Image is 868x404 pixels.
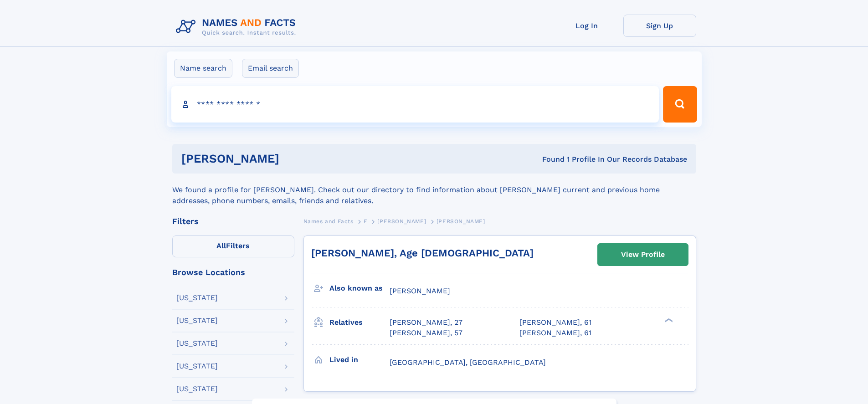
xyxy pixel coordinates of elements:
[550,15,623,37] a: Log In
[174,59,232,78] label: Name search
[172,15,303,39] img: Logo Names and Facts
[181,153,411,164] h1: [PERSON_NAME]
[364,215,367,227] a: F
[176,294,218,302] div: [US_STATE]
[437,218,485,225] span: [PERSON_NAME]
[176,363,218,370] div: [US_STATE]
[172,217,294,225] div: Filters
[311,247,534,259] a: [PERSON_NAME], Age [DEMOGRAPHIC_DATA]
[390,328,462,338] a: [PERSON_NAME], 57
[172,268,294,276] div: Browse Locations
[303,215,354,227] a: Names and Facts
[242,59,299,78] label: Email search
[176,317,218,324] div: [US_STATE]
[329,315,390,330] h3: Relatives
[621,244,665,265] div: View Profile
[364,218,367,225] span: F
[519,328,591,338] a: [PERSON_NAME], 61
[390,286,450,295] span: [PERSON_NAME]
[172,174,696,206] div: We found a profile for [PERSON_NAME]. Check out our directory to find information about [PERSON_N...
[176,385,218,393] div: [US_STATE]
[390,358,546,367] span: [GEOGRAPHIC_DATA], [GEOGRAPHIC_DATA]
[377,215,426,227] a: [PERSON_NAME]
[598,244,688,266] a: View Profile
[519,317,591,327] a: [PERSON_NAME], 61
[663,86,697,123] button: Search Button
[329,281,390,296] h3: Also known as
[329,352,390,368] h3: Lived in
[171,86,659,123] input: search input
[623,15,696,37] a: Sign Up
[663,317,673,323] div: ❯
[411,154,687,164] div: Found 1 Profile In Our Records Database
[390,317,462,327] a: [PERSON_NAME], 27
[176,340,218,347] div: [US_STATE]
[216,241,226,250] span: All
[172,235,294,257] label: Filters
[377,218,426,225] span: [PERSON_NAME]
